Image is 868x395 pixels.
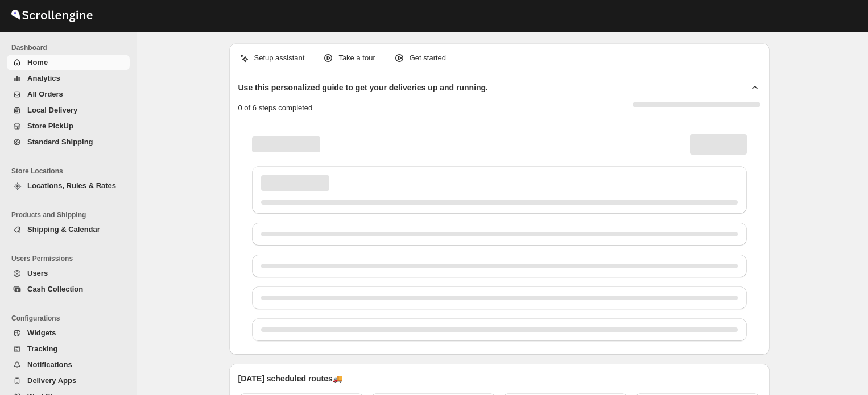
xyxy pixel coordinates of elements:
button: Locations, Rules & Rates [7,178,130,194]
span: Standard Shipping [27,138,93,146]
p: [DATE] scheduled routes 🚚 [238,373,760,384]
span: Cash Collection [27,285,83,293]
span: Local Delivery [27,106,77,114]
button: Tracking [7,341,130,357]
button: All Orders [7,86,130,102]
span: Analytics [27,74,60,82]
span: Configurations [11,314,131,323]
p: Get started [410,52,446,64]
span: All Orders [27,90,63,98]
p: Setup assistant [254,52,305,64]
span: Products and Shipping [11,210,131,219]
span: Locations, Rules & Rates [27,181,116,190]
button: Home [7,55,130,70]
h2: Use this personalized guide to get your deliveries up and running. [238,82,489,93]
span: Dashboard [11,43,131,52]
span: Users Permissions [11,254,131,263]
span: Home [27,58,48,66]
button: Widgets [7,325,130,341]
span: Store Locations [11,167,131,176]
button: Cash Collection [7,281,130,297]
span: Notifications [27,360,72,369]
button: Notifications [7,357,130,373]
button: Analytics [7,70,130,86]
button: Delivery Apps [7,373,130,389]
button: Shipping & Calendar [7,222,130,238]
span: Tracking [27,344,57,353]
span: Delivery Apps [27,376,76,385]
span: Widgets [27,329,56,337]
span: Shipping & Calendar [27,225,100,234]
p: Take a tour [338,52,375,64]
button: Users [7,265,130,281]
span: Store PickUp [27,122,73,130]
p: 0 of 6 steps completed [238,102,313,114]
div: Page loading [238,123,760,346]
span: Users [27,269,48,277]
